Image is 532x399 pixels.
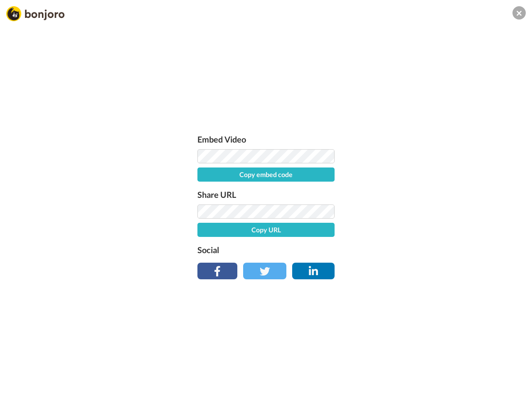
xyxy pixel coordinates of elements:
[197,167,335,182] button: Copy embed code
[197,133,335,146] label: Embed Video
[197,223,335,237] button: Copy URL
[197,188,335,201] label: Share URL
[6,6,64,21] img: Bonjoro Logo
[197,243,335,256] label: Social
